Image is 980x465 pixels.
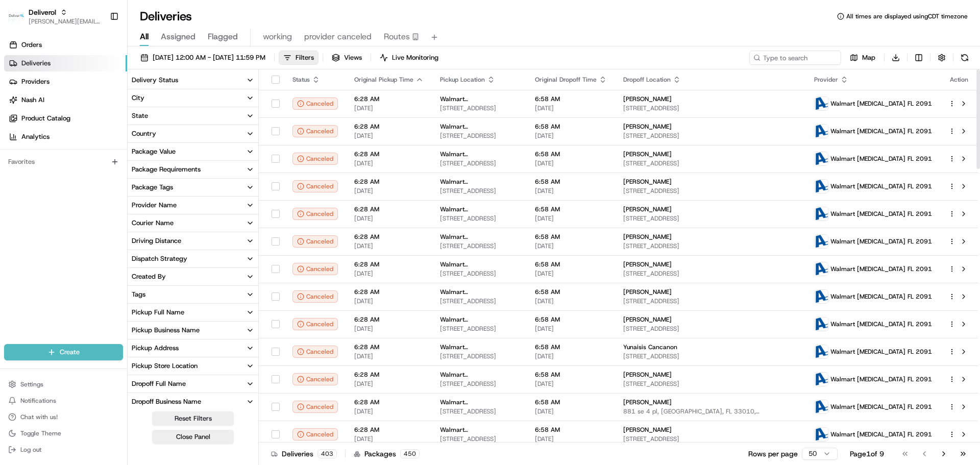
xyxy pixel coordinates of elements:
img: ActionCourier.png [815,152,828,165]
p: Rows per page [748,449,798,459]
span: [DATE] [354,187,424,195]
span: Deliverol [29,7,56,17]
span: All times are displayed using CDT timezone [846,12,968,20]
div: Canceled [292,97,338,110]
span: Walmart [MEDICAL_DATA] FL 2091 [830,237,932,246]
span: [PERSON_NAME] [623,315,672,324]
button: Create [4,344,123,360]
span: [DATE] [535,187,607,195]
div: Page 1 of 9 [850,449,884,459]
div: Driving Distance [132,236,181,246]
span: [STREET_ADDRESS] [440,214,519,223]
span: [STREET_ADDRESS] [623,352,798,360]
span: [PERSON_NAME] [623,288,672,296]
div: Pickup Full Name [132,308,184,317]
span: [DATE] [535,159,607,167]
span: [STREET_ADDRESS] [623,159,798,167]
span: Settings [20,380,43,388]
div: Dispatch Strategy [132,254,187,263]
img: ActionCourier.png [815,428,828,441]
button: Canceled [292,208,338,220]
span: [STREET_ADDRESS] [440,159,519,167]
span: [STREET_ADDRESS] [440,380,519,388]
span: Provider [814,76,838,84]
span: [DATE] [354,435,424,443]
span: [DATE] [354,242,424,250]
span: [PERSON_NAME] [623,233,672,241]
img: ActionCourier.png [815,345,828,358]
button: Pickup Address [128,339,258,357]
span: [DATE] [354,380,424,388]
button: Canceled [292,263,338,275]
button: Provider Name [128,197,258,214]
span: Pickup Location [440,76,485,84]
span: Walmart [MEDICAL_DATA] FL 2091 [830,292,932,301]
span: provider canceled [304,31,372,43]
img: ActionCourier.png [815,180,828,193]
a: 💻API Documentation [82,224,168,242]
button: Package Value [128,143,258,160]
span: [PERSON_NAME] [32,158,83,166]
div: Dropoff Full Name [132,379,186,388]
span: 6:28 AM [354,178,424,186]
span: Create [60,348,80,357]
button: Pickup Full Name [128,304,258,321]
div: Canceled [292,428,338,440]
a: Product Catalog [4,110,127,127]
span: Walmart [MEDICAL_DATA] FL 2091 [830,265,932,273]
span: [STREET_ADDRESS] [440,104,519,112]
span: Walmart [STREET_ADDRESS] [440,233,519,241]
span: [PERSON_NAME] [623,205,672,213]
div: City [132,93,144,103]
span: Flagged [208,31,238,43]
span: 6:28 AM [354,260,424,268]
span: 6:58 AM [535,95,607,103]
span: [STREET_ADDRESS] [440,297,519,305]
span: Nash AI [21,95,44,105]
h1: Deliveries [140,8,192,25]
button: Driving Distance [128,232,258,250]
button: [PERSON_NAME][EMAIL_ADDRESS][DOMAIN_NAME] [29,17,102,26]
span: [DATE] [354,132,424,140]
span: [PERSON_NAME] [32,186,83,194]
span: 6:28 AM [354,398,424,406]
img: ActionCourier.png [815,207,828,221]
span: [PERSON_NAME] [623,150,672,158]
a: Nash AI [4,92,127,108]
img: ActionCourier.png [815,125,828,138]
button: Courier Name [128,214,258,232]
span: Analytics [21,132,50,141]
span: [DATE] [535,214,607,223]
span: 6:28 AM [354,233,424,241]
button: Canceled [292,346,338,358]
img: ActionCourier.png [815,373,828,386]
div: Pickup Address [132,344,179,353]
span: [DATE] [354,407,424,415]
button: DeliverolDeliverol[PERSON_NAME][EMAIL_ADDRESS][DOMAIN_NAME] [4,4,106,29]
span: [DATE] [535,297,607,305]
span: Walmart [MEDICAL_DATA] FL 2091 [830,430,932,438]
div: Past conversations [10,133,68,141]
span: Walmart [STREET_ADDRESS] [440,205,519,213]
input: Clear [27,66,168,77]
div: Start new chat [46,97,167,108]
span: [DATE] [90,186,111,194]
button: Dispatch Strategy [128,250,258,267]
img: ActionCourier.png [815,317,828,331]
div: Courier Name [132,218,174,228]
span: Walmart [STREET_ADDRESS] [440,343,519,351]
div: Action [948,76,970,84]
input: Type to search [749,51,841,65]
span: Walmart [STREET_ADDRESS] [440,288,519,296]
button: Delivery Status [128,71,258,89]
button: Live Monitoring [375,51,443,65]
span: 6:58 AM [535,343,607,351]
span: 6:58 AM [535,233,607,241]
span: Pylon [102,253,124,261]
button: Created By [128,268,258,285]
span: 881 se 4 pl, [GEOGRAPHIC_DATA], FL 33010, [GEOGRAPHIC_DATA] [623,407,798,415]
button: Canceled [292,125,338,137]
span: [PERSON_NAME] [623,95,672,103]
